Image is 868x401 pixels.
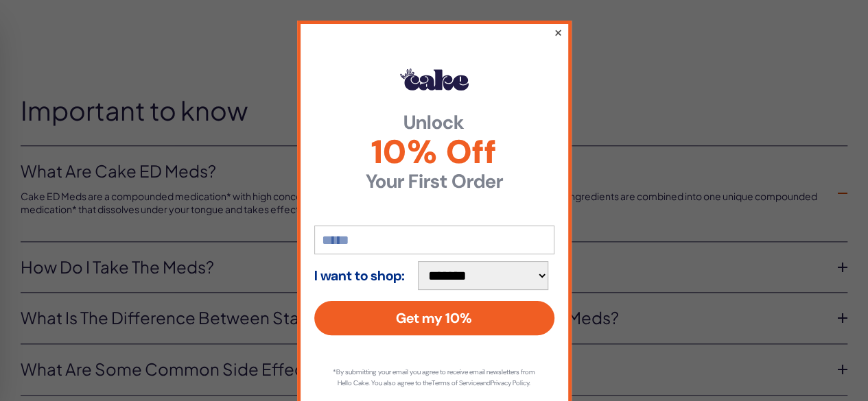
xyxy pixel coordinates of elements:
[314,172,554,191] strong: Your First Order
[314,268,405,283] strong: I want to shop:
[328,367,541,389] p: *By submitting your email you agree to receive email newsletters from Hello Cake. You also agree ...
[491,378,529,387] a: Privacy Policy
[432,378,480,387] a: Terms of Service
[400,69,469,90] img: Hello Cake
[314,301,554,335] button: Get my 10%
[314,113,554,132] strong: Unlock
[553,24,562,40] button: ×
[314,136,554,169] span: 10% Off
